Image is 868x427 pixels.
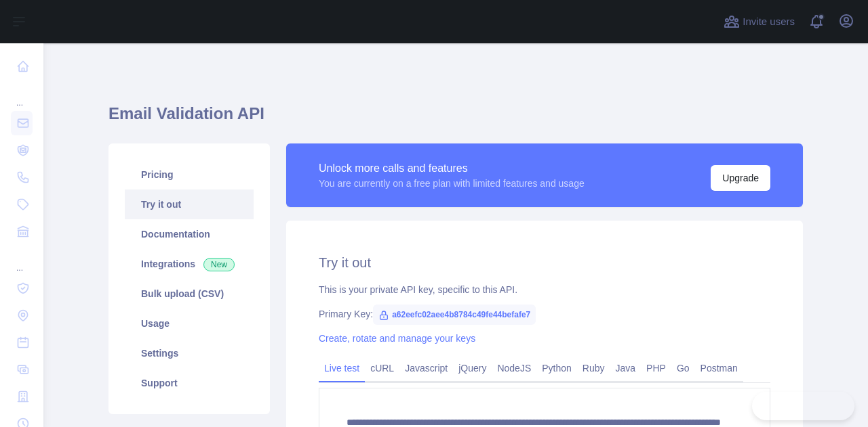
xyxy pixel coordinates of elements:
a: Integrations New [125,249,254,279]
a: Try it out [125,189,254,219]
a: cURL [365,357,399,379]
div: ... [11,81,33,108]
span: Invite users [743,14,795,30]
div: This is your private API key, specific to this API. [319,283,770,296]
a: Go [671,357,695,379]
a: NodeJS [492,357,536,379]
a: Usage [125,309,254,338]
div: You are currently on a free plan with limited features and usage [319,177,585,190]
a: Documentation [125,219,254,249]
a: Pricing [125,160,254,189]
a: Settings [125,338,254,368]
iframe: Toggle Customer Support [752,392,854,420]
h2: Try it out [319,253,770,272]
div: Unlock more calls and features [319,160,585,177]
span: New [203,258,235,271]
a: PHP [641,357,671,379]
a: Ruby [577,357,610,379]
h1: Email Validation API [108,103,803,135]
a: Java [610,357,642,379]
a: Create, rotate and manage your keys [319,333,475,344]
a: jQuery [453,357,492,379]
a: Postman [695,357,743,379]
a: Javascript [399,357,453,379]
a: Bulk upload (CSV) [125,279,254,309]
button: Invite users [721,11,797,32]
span: a62eefc02aee4b8784c49fe44befafe7 [373,305,536,325]
a: Python [536,357,577,379]
a: Support [125,368,254,398]
div: Primary Key: [319,307,770,321]
div: ... [11,246,33,273]
a: Live test [319,357,365,379]
button: Upgrade [711,165,770,191]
